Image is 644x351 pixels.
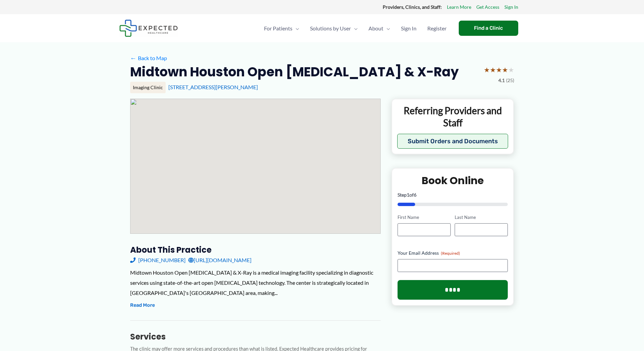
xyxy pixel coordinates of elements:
[168,84,258,90] a: [STREET_ADDRESS][PERSON_NAME]
[368,17,383,40] span: About
[188,255,252,265] a: [URL][DOMAIN_NAME]
[351,17,358,40] span: Menu Toggle
[130,82,166,93] div: Imaging Clinic
[496,64,502,76] span: ★
[504,3,518,11] a: Sign In
[130,64,459,80] h2: Midtown Houston Open [MEDICAL_DATA] & X-Ray
[447,3,471,11] a: Learn More
[506,76,514,85] span: (25)
[459,21,518,36] a: Find a Clinic
[398,214,451,221] label: First Name
[414,192,416,198] span: 6
[397,104,508,129] p: Referring Providers and Staff
[119,20,178,37] img: Expected Healthcare Logo - side, dark font, small
[484,64,490,76] span: ★
[264,17,292,40] span: For Patients
[383,17,390,40] span: Menu Toggle
[498,76,505,85] span: 4.1
[455,214,508,221] label: Last Name
[130,245,381,255] h3: About this practice
[383,4,442,10] strong: Providers, Clinics, and Staff:
[130,301,155,309] button: Read More
[502,64,508,76] span: ★
[427,17,447,40] span: Register
[398,193,508,197] p: Step of
[401,17,416,40] span: Sign In
[441,251,460,256] span: (Required)
[363,17,396,40] a: AboutMenu Toggle
[397,134,508,149] button: Submit Orders and Documents
[130,53,167,63] a: ←Back to Map
[398,174,508,187] h2: Book Online
[259,17,305,40] a: For PatientsMenu Toggle
[130,331,381,342] h3: Services
[259,17,452,40] nav: Primary Site Navigation
[292,17,299,40] span: Menu Toggle
[476,3,499,11] a: Get Access
[130,55,137,61] span: ←
[396,17,422,40] a: Sign In
[305,17,363,40] a: Solutions by UserMenu Toggle
[508,64,514,76] span: ★
[398,250,508,256] label: Your Email Address
[310,17,351,40] span: Solutions by User
[490,64,496,76] span: ★
[407,192,409,198] span: 1
[130,255,186,265] a: [PHONE_NUMBER]
[422,17,452,40] a: Register
[130,268,381,298] div: Midtown Houston Open [MEDICAL_DATA] & X-Ray is a medical imaging facility specializing in diagnos...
